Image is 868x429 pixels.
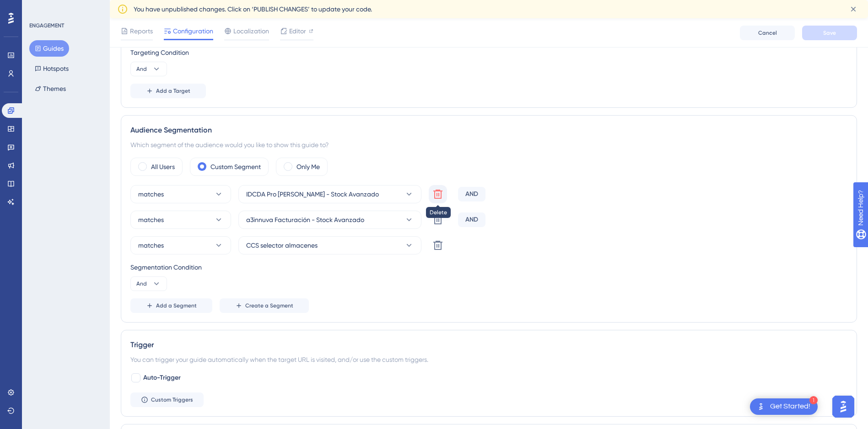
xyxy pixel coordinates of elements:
span: Save [823,29,836,37]
div: Audience Segmentation [130,125,847,136]
img: launcher-image-alternative-text [755,401,766,412]
span: a3innuva Facturación - Stock Avanzado [246,214,364,225]
button: And [130,62,167,76]
label: All Users [151,161,175,172]
div: 1 [809,396,818,404]
button: Create a Segment [220,298,309,313]
span: Add a Segment [156,302,197,309]
button: IDCDA Pro [PERSON_NAME] - Stock Avanzado [238,185,421,203]
button: a3innuva Facturación - Stock Avanzado [238,211,421,229]
span: And [136,280,147,287]
div: Get Started! [770,402,810,412]
div: Segmentation Condition [130,262,847,273]
span: Configuration [173,26,213,37]
label: Only Me [297,161,320,172]
span: Localization [233,26,269,37]
span: Reports [130,26,153,37]
span: And [136,65,147,73]
label: Custom Segment [210,161,261,172]
span: matches [138,240,164,251]
button: Hotspots [29,60,74,77]
span: Create a Segment [245,302,293,309]
button: And [130,276,167,291]
iframe: UserGuiding AI Assistant Launcher [830,393,857,420]
div: You can trigger your guide automatically when the target URL is visited, and/or use the custom tr... [130,354,847,365]
button: Custom Triggers [130,392,204,407]
span: Add a Target [156,87,190,95]
span: Auto-Trigger [143,372,181,383]
button: matches [130,211,231,229]
button: Themes [29,80,71,97]
button: Add a Target [130,84,206,98]
button: Save [802,26,857,40]
button: Guides [29,40,69,57]
span: Cancel [758,29,777,37]
button: Add a Segment [130,298,212,313]
span: Custom Triggers [151,396,193,403]
span: matches [138,189,164,200]
div: Targeting Condition [130,47,847,58]
button: CCS selector almacenes [238,236,421,254]
button: Cancel [740,26,795,40]
div: Trigger [130,339,847,350]
div: Which segment of the audience would you like to show this guide to? [130,139,847,150]
span: You have unpublished changes. Click on ‘PUBLISH CHANGES’ to update your code. [134,4,372,15]
div: AND [458,212,485,227]
div: Open Get Started! checklist, remaining modules: 1 [750,398,818,415]
span: matches [138,214,164,225]
span: Need Help? [22,2,57,13]
span: CCS selector almacenes [246,240,318,251]
button: matches [130,185,231,203]
div: AND [458,187,485,201]
div: ENGAGEMENT [29,22,64,29]
span: IDCDA Pro [PERSON_NAME] - Stock Avanzado [246,189,379,200]
span: Editor [289,26,306,37]
button: matches [130,236,231,254]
